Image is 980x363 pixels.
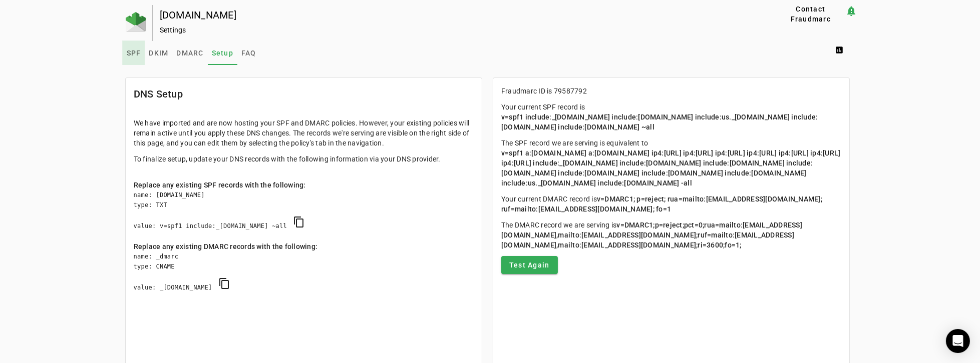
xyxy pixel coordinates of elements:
[501,221,802,249] span: v=DMARC1;p=reject;pct=0;rua=mailto:[EMAIL_ADDRESS][DOMAIN_NAME],mailto:[EMAIL_ADDRESS][DOMAIN_NAM...
[212,49,233,56] span: Setup
[780,4,842,24] span: Contact Fraudmarc
[172,41,207,65] a: DMARC
[160,10,744,20] div: [DOMAIN_NAME]
[946,329,970,353] div: Open Intercom Messenger
[501,194,841,214] p: Your current DMARC record is
[501,138,841,188] p: The SPF record we are serving is equivalent to
[134,154,474,164] p: To finalize setup, update your DNS records with the following information via your DNS provider.
[287,210,311,234] button: copy SPF
[501,256,558,274] button: Test Again
[145,41,172,65] a: DKIM
[509,260,550,270] span: Test Again
[126,12,146,32] img: Fraudmarc Logo
[134,190,474,241] div: name: [DOMAIN_NAME] type: TXT value: v=spf1 include:_[DOMAIN_NAME] ~all
[237,41,260,65] a: FAQ
[501,195,824,213] span: v=DMARC1; p=reject; rua=mailto:[EMAIL_ADDRESS][DOMAIN_NAME]; ruf=mailto:[EMAIL_ADDRESS][DOMAIN_NA...
[501,113,818,131] span: v=spf1 include:_[DOMAIN_NAME] include:[DOMAIN_NAME] include:us._[DOMAIN_NAME] include:[DOMAIN_NAM...
[176,49,203,56] span: DMARC
[127,49,141,56] span: SPF
[501,220,841,250] p: The DMARC record we are serving is
[134,251,474,303] div: name: _dmarc type: CNAME value: _[DOMAIN_NAME]
[501,149,842,187] span: v=spf1 a:[DOMAIN_NAME] a:[DOMAIN_NAME] ip4:[URL] ip4:[URL] ip4:[URL] ip4:[URL] ip4:[URL] ip4:[URL...
[134,241,474,251] div: Replace any existing DMARC records with the following:
[134,180,474,190] div: Replace any existing SPF records with the following:
[123,41,145,65] a: SPF
[208,41,237,65] a: Setup
[160,25,744,35] div: Settings
[501,86,841,96] p: Fraudmarc ID is 79587792
[149,49,168,56] span: DKIM
[501,102,841,132] p: Your current SPF record is
[212,271,236,295] button: copy DMARC
[134,118,474,148] p: We have imported and are now hosting your SPF and DMARC policies. However, your existing policies...
[845,5,857,17] mat-icon: notification_important
[134,86,183,102] mat-card-title: DNS Setup
[776,5,846,23] button: Contact Fraudmarc
[241,49,256,56] span: FAQ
